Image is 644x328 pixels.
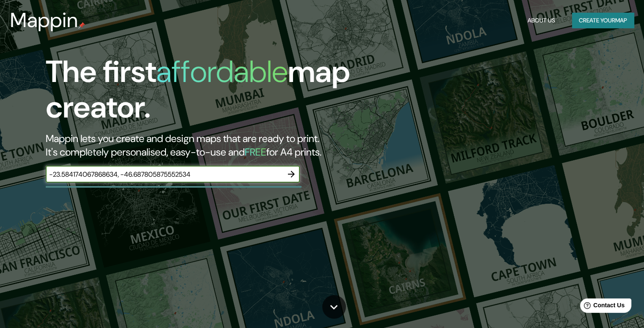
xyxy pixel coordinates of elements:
img: mappin-pin [78,22,85,29]
h1: affordable [156,52,288,91]
h1: The first map creator. [46,54,368,132]
button: About Us [524,13,558,28]
h3: Mappin [10,8,78,32]
iframe: Help widget launcher [569,295,635,319]
h5: FREE [245,145,266,159]
button: Create yourmap [572,13,634,28]
input: Choose your favourite place [46,169,283,179]
h2: Mappin lets you create and design maps that are ready to print. It's completely personalised, eas... [46,132,368,159]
